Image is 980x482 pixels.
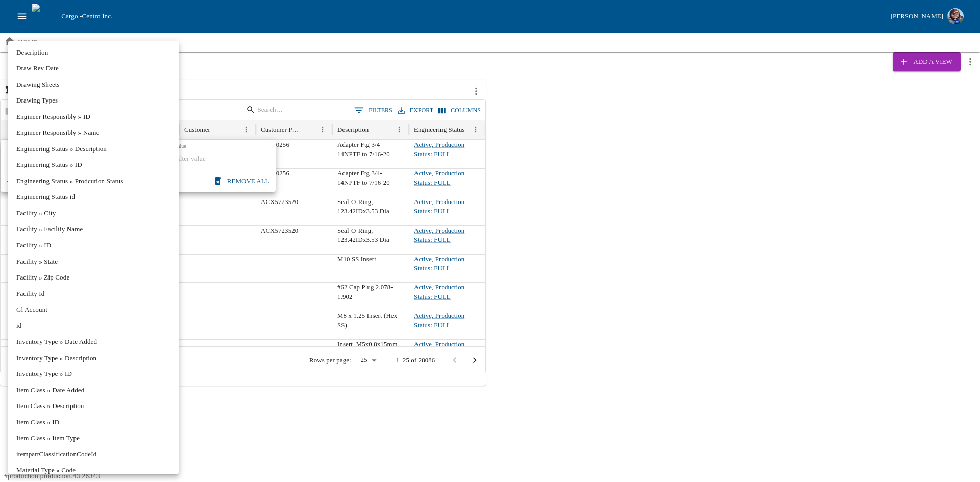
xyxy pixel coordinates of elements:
li: Facility » State [8,253,179,270]
li: Item Class » Item Type [8,430,179,446]
li: Inventory Type » Date Added [8,334,179,350]
li: Gl Account [8,301,179,318]
li: id [8,318,179,334]
li: Drawing Types [8,92,179,109]
li: Engineer Responsibly » ID [8,109,179,125]
li: Item Class » Date Added [8,382,179,398]
li: Engineering Status » Description [8,141,179,157]
li: Facility » Facility Name [8,221,179,237]
li: Inventory Type » ID [8,366,179,382]
li: Description [8,44,179,61]
li: Item Class » Description [8,398,179,414]
li: Facility » City [8,205,179,221]
li: Material Type » Code [8,462,179,478]
li: Facility Id [8,286,179,302]
li: Draw Rev Date [8,60,179,77]
li: Inventory Type » Description [8,350,179,366]
li: Item Class » ID [8,414,179,430]
li: Engineering Status » Prodcution Status [8,173,179,189]
li: Facility » ID [8,237,179,253]
li: Engineer Responsibly » Name [8,124,179,141]
li: itempartClassificationCodeId [8,446,179,463]
li: Drawing Sheets [8,77,179,93]
li: Engineering Status id [8,189,179,205]
li: Engineering Status » ID [8,157,179,173]
li: Facility » Zip Code [8,269,179,286]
